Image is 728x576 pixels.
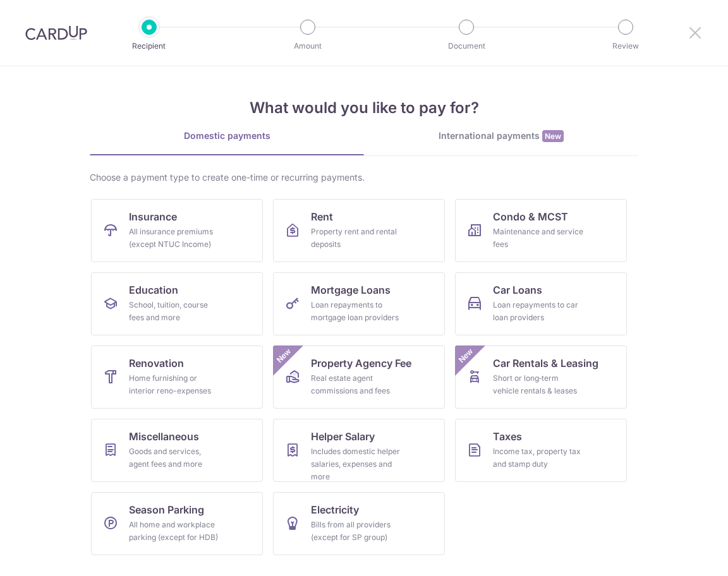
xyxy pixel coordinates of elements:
[91,492,263,555] a: Season ParkingAll home and workplace parking (except for HDB)
[420,40,513,52] p: Document
[261,40,355,52] p: Amount
[129,372,220,397] div: Home furnishing or interior reno-expenses
[311,209,333,224] span: Rent
[90,97,638,119] h4: What would you like to pay for?
[273,272,445,335] a: Mortgage LoansLoan repayments to mortgage loan providers
[90,129,364,142] div: Domestic payments
[129,209,177,224] span: Insurance
[493,282,542,297] span: Car Loans
[273,345,445,409] a: Property Agency FeeReal estate agent commissions and feesNew
[311,282,391,297] span: Mortgage Loans
[493,225,584,251] div: Maintenance and service fees
[311,372,402,397] div: Real estate agent commissions and fees
[493,356,598,371] span: Car Rentals & Leasing
[91,272,263,335] a: EducationSchool, tuition, course fees and more
[129,282,178,297] span: Education
[129,356,184,371] span: Renovation
[311,502,359,517] span: Electricity
[129,445,220,471] div: Goods and services, agent fees and more
[579,40,672,52] p: Review
[129,299,220,324] div: School, tuition, course fees and more
[456,345,476,366] span: New
[493,299,584,324] div: Loan repayments to car loan providers
[542,130,564,142] span: New
[129,225,220,251] div: All insurance premiums (except NTUC Income)
[493,372,584,397] div: Short or long‑term vehicle rentals & leases
[91,199,263,262] a: InsuranceAll insurance premiums (except NTUC Income)
[455,345,627,409] a: Car Rentals & LeasingShort or long‑term vehicle rentals & leasesNew
[311,445,402,483] div: Includes domestic helper salaries, expenses and more
[311,429,375,444] span: Helper Salary
[311,519,402,544] div: Bills from all providers (except for SP group)
[455,199,627,262] a: Condo & MCSTMaintenance and service fees
[311,356,411,371] span: Property Agency Fee
[102,40,196,52] p: Recipient
[493,445,584,471] div: Income tax, property tax and stamp duty
[273,419,445,482] a: Helper SalaryIncludes domestic helper salaries, expenses and more
[91,419,263,482] a: MiscellaneousGoods and services, agent fees and more
[25,25,87,40] img: CardUp
[90,171,638,184] div: Choose a payment type to create one-time or recurring payments.
[129,429,199,444] span: Miscellaneous
[455,272,627,335] a: Car LoansLoan repayments to car loan providers
[129,502,204,517] span: Season Parking
[311,299,402,324] div: Loan repayments to mortgage loan providers
[273,492,445,555] a: ElectricityBills from all providers (except for SP group)
[129,519,220,544] div: All home and workplace parking (except for HDB)
[493,209,568,224] span: Condo & MCST
[91,345,263,409] a: RenovationHome furnishing or interior reno-expenses
[311,225,402,251] div: Property rent and rental deposits
[364,129,638,143] div: International payments
[273,199,445,262] a: RentProperty rent and rental deposits
[493,429,522,444] span: Taxes
[455,419,627,482] a: TaxesIncome tax, property tax and stamp duty
[274,345,294,366] span: New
